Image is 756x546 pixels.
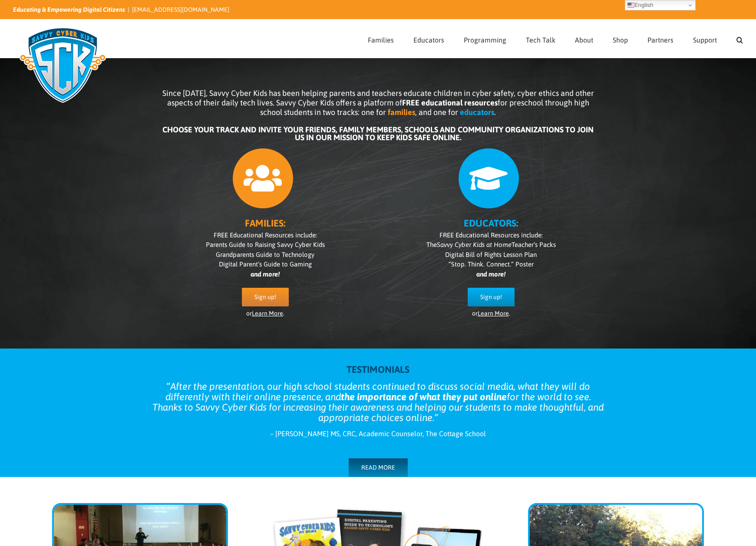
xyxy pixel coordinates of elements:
a: Educators [413,20,444,58]
a: Programming [464,20,506,58]
span: The Teacher’s Packs [426,241,556,248]
span: , and one for [415,108,458,117]
i: and more! [476,270,505,278]
span: FREE Educational Resources include: [214,231,317,239]
a: Learn More [252,310,283,317]
a: Tech Talk [526,20,555,58]
a: Search [736,20,743,58]
span: or . [472,310,510,317]
span: Academic Counselor [359,430,423,437]
nav: Main Menu [368,20,743,58]
a: Sign up! [468,288,515,306]
span: Grandparents Guide to Technology [216,251,314,258]
a: Sign up! [242,288,289,306]
i: and more! [251,270,280,278]
a: [EMAIL_ADDRESS][DOMAIN_NAME] [132,6,229,13]
b: EDUCATORS: [464,217,518,229]
span: About [575,36,593,43]
a: Learn More [478,310,509,317]
span: Families [368,36,394,43]
span: Support [693,36,717,43]
span: Sign up! [254,293,276,301]
a: Families [368,20,394,58]
span: Shop [613,36,628,43]
span: Since [DATE], Savvy Cyber Kids has been helping parents and teachers educate children in cyber sa... [162,89,594,117]
b: families [388,108,415,117]
span: Educators [413,36,444,43]
a: Shop [613,20,628,58]
blockquote: After the presentation, our high school students continued to discuss social media, what they wil... [152,381,604,423]
span: Parents Guide to Raising Savvy Cyber Kids [206,241,325,248]
span: The Cottage School [426,430,486,437]
span: Digital Parent’s Guide to Gaming [219,260,312,268]
span: Tech Talk [526,36,555,43]
strong: TESTIMONIALS [347,364,409,375]
span: . [494,108,496,117]
i: Savvy Cyber Kids at Home [437,241,512,248]
strong: the importance of what they put online [341,391,507,402]
img: en [627,2,634,9]
a: About [575,20,593,58]
span: “Stop. Think. Connect.” Poster [449,260,534,268]
i: Educating & Empowering Digital Citizens [13,6,125,13]
span: READ MORE [361,464,395,471]
b: FAMILIES: [245,217,285,229]
b: FREE educational resources [402,98,498,107]
span: Programming [464,36,506,43]
span: Digital Bill of Rights Lesson Plan [445,251,537,258]
span: FREE Educational Resources include: [439,231,543,239]
span: Partners [647,36,673,43]
img: Savvy Cyber Kids Logo [13,22,112,109]
a: Support [693,20,717,58]
span: or . [246,310,284,317]
a: Partners [647,20,673,58]
span: [PERSON_NAME] MS, CRC [275,430,356,437]
b: CHOOSE YOUR TRACK AND INVITE YOUR FRIENDS, FAMILY MEMBERS, SCHOOLS AND COMMUNITY ORGANIZATIONS TO... [162,125,594,142]
span: Sign up! [480,293,502,301]
b: educators [460,108,494,117]
a: READ MORE [349,458,408,477]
